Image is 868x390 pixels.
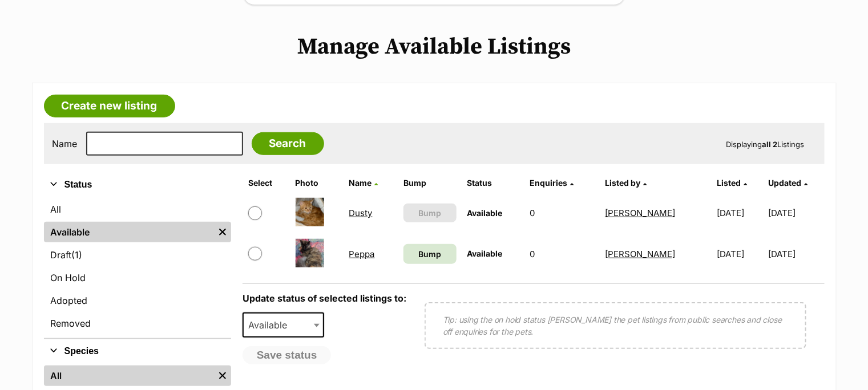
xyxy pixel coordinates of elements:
[712,193,767,233] td: [DATE]
[399,174,461,192] th: Bump
[768,234,823,274] td: [DATE]
[605,178,640,188] span: Listed by
[768,178,801,188] span: Updated
[349,178,372,188] span: Name
[768,178,808,188] a: Updated
[44,199,231,220] a: All
[244,174,290,192] th: Select
[403,244,457,264] a: Bump
[605,208,675,218] a: [PERSON_NAME]
[44,177,231,192] button: Status
[44,245,231,265] a: Draft
[44,365,214,386] a: All
[467,249,502,258] span: Available
[717,178,747,188] a: Listed
[252,132,324,155] input: Search
[243,292,406,304] label: Update status of selected listings to:
[244,317,298,333] span: Available
[418,207,441,219] span: Bump
[605,249,675,259] a: [PERSON_NAME]
[712,234,767,274] td: [DATE]
[44,197,231,338] div: Status
[72,248,83,262] span: (1)
[243,312,325,338] span: Available
[467,208,502,218] span: Available
[44,267,231,288] a: On Hold
[762,140,778,149] strong: all 2
[526,234,600,274] td: 0
[44,95,175,117] a: Create new listing
[44,344,231,359] button: Species
[44,313,231,334] a: Removed
[605,178,647,188] a: Listed by
[462,174,524,192] th: Status
[44,290,231,311] a: Adopted
[349,178,378,188] a: Name
[214,365,231,386] a: Remove filter
[214,222,231,242] a: Remove filter
[349,208,373,218] a: Dusty
[768,193,823,233] td: [DATE]
[291,174,344,192] th: Photo
[53,139,78,149] label: Name
[418,248,441,260] span: Bump
[717,178,741,188] span: Listed
[726,140,805,149] span: Displaying Listings
[530,178,574,188] a: Enquiries
[243,346,332,364] button: Save status
[443,314,788,338] p: Tip: using the on hold status [PERSON_NAME] the pet listings from public searches and close off e...
[526,193,600,233] td: 0
[403,204,457,222] button: Bump
[44,222,214,242] a: Available
[349,249,375,259] a: Peppa
[530,178,568,188] span: translation missing: en.admin.listings.index.attributes.enquiries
